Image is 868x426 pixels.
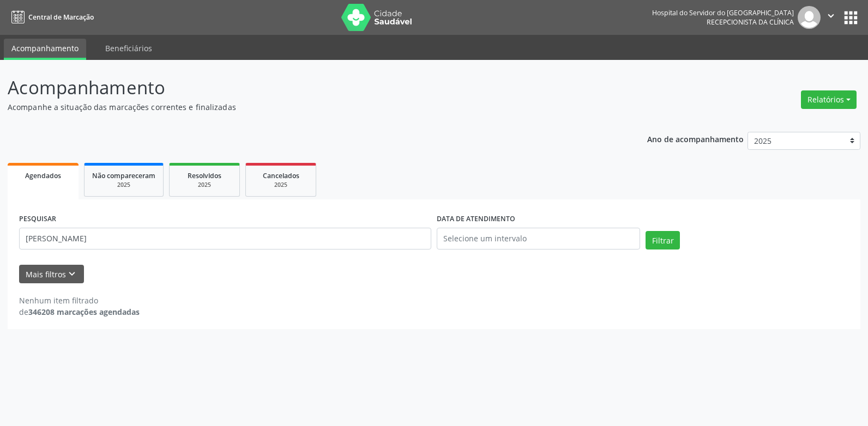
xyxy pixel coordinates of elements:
div: 2025 [92,181,155,189]
label: DATA DE ATENDIMENTO [437,211,515,228]
div: Hospital do Servidor do [GEOGRAPHIC_DATA] [652,8,794,17]
div: de [19,306,140,318]
div: 2025 [254,181,308,189]
p: Acompanhamento [8,74,605,101]
input: Nome, código do beneficiário ou CPF [19,228,431,249]
span: Agendados [25,171,61,180]
button:  [821,6,841,29]
strong: 346208 marcações agendadas [28,307,140,317]
img: img [798,6,821,29]
a: Acompanhamento [4,39,86,60]
button: apps [841,8,860,27]
span: Central de Marcação [28,13,94,22]
label: PESQUISAR [19,211,56,228]
a: Beneficiários [98,39,160,58]
div: 2025 [177,181,232,189]
button: Relatórios [801,90,857,109]
input: Selecione um intervalo [437,228,640,249]
p: Ano de acompanhamento [647,132,744,145]
span: Cancelados [263,171,299,180]
span: Não compareceram [92,171,155,180]
i:  [825,10,837,22]
i: keyboard_arrow_down [66,268,78,280]
a: Central de Marcação [8,8,94,26]
p: Acompanhe a situação das marcações correntes e finalizadas [8,101,605,113]
div: Nenhum item filtrado [19,295,140,306]
button: Filtrar [646,231,680,249]
span: Recepcionista da clínica [707,17,794,27]
button: Mais filtroskeyboard_arrow_down [19,265,84,284]
span: Resolvidos [188,171,221,180]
